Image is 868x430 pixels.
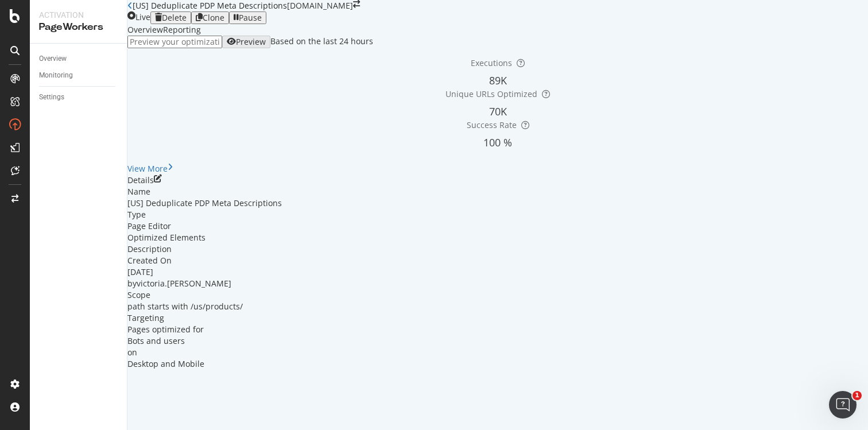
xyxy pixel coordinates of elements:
iframe: Intercom live chat [829,391,857,419]
div: Name [127,186,868,197]
div: Targeting [127,312,868,324]
div: neutral label [127,220,171,232]
div: pen-to-square [154,175,162,183]
span: 1 [852,391,862,400]
div: Overview [127,24,163,36]
button: Clone [191,11,229,24]
div: Delete [162,13,187,22]
span: Page Editor [127,220,171,231]
div: by victoria.[PERSON_NAME] [127,278,868,289]
div: Details [127,175,154,186]
div: neutral label [127,243,172,255]
div: Reporting [163,24,201,36]
div: Scope [127,289,868,301]
div: Activation [39,9,118,21]
div: Type [127,209,868,220]
span: Description [127,243,172,254]
a: Click to go back [127,2,133,10]
span: Success Rate [467,119,517,130]
span: Unique URLs Optimized [445,88,537,99]
div: Monitoring [39,69,73,82]
a: Monitoring [39,69,119,82]
button: Preview [222,36,270,48]
div: View More [127,163,168,175]
div: Live [135,11,150,24]
a: Overview [39,53,119,65]
div: Bots and users [127,335,868,347]
div: Pause [239,13,262,22]
div: Optimized Elements [127,232,868,243]
div: Clone [203,13,224,22]
span: Executions [471,57,512,68]
span: path starts with /us/products/ [127,301,243,312]
button: Pause [229,11,266,24]
div: Desktop and Mobile [127,358,868,370]
input: Preview your optimization on a URL [127,36,222,48]
div: [US] Deduplicate PDP Meta Descriptions [127,197,868,209]
a: View More [127,163,173,175]
div: Created On [127,255,868,266]
div: Settings [39,91,64,103]
div: Pages optimized for on [127,324,868,370]
a: Settings [39,91,119,103]
span: 100 % [483,135,512,149]
div: Preview [236,37,266,47]
div: [DATE] [127,266,868,289]
div: PageWorkers [39,21,118,34]
span: 89K [489,73,507,87]
button: Delete [150,11,191,24]
div: Overview [39,53,67,65]
span: 70K [489,104,507,118]
div: Based on the last 24 hours [270,36,373,48]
